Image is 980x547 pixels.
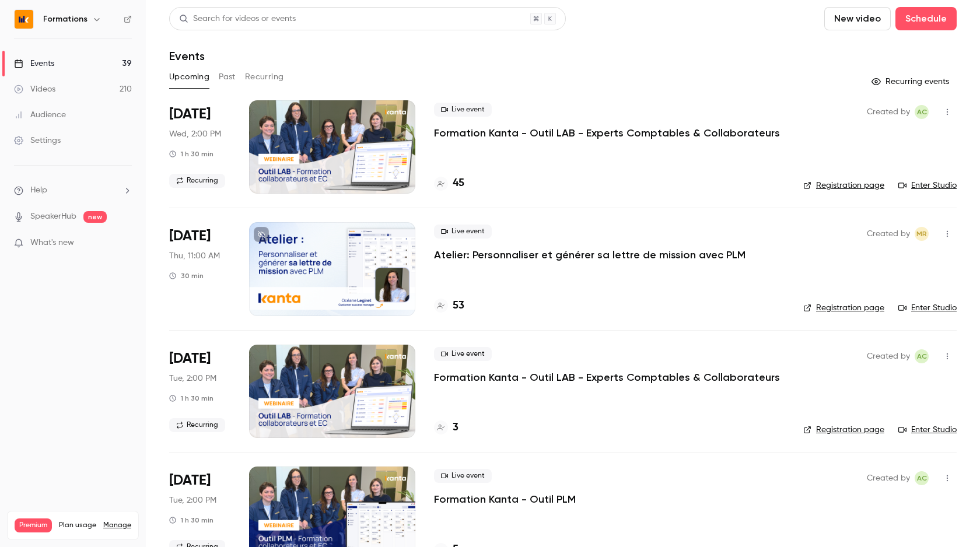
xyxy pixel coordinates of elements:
div: Oct 1 Wed, 2:00 PM (Europe/Paris) [169,100,230,194]
a: Formation Kanta - Outil LAB - Experts Comptables & Collaborateurs [434,126,780,140]
a: 45 [434,176,464,191]
a: Formation Kanta - Outil LAB - Experts Comptables & Collaborateurs [434,370,780,384]
div: Search for videos or events [179,13,296,25]
span: Premium [15,518,52,532]
button: Recurring events [866,72,957,91]
button: Upcoming [169,68,209,86]
div: Events [14,58,54,69]
a: Atelier: Personnaliser et générer sa lettre de mission avec PLM [434,248,745,262]
span: Wed, 2:00 PM [169,128,221,140]
span: [DATE] [169,105,211,124]
span: Created by [867,349,910,363]
span: Live event [434,469,492,483]
h4: 45 [453,176,464,191]
div: Oct 7 Tue, 2:00 PM (Europe/Paris) [169,345,230,438]
a: Enter Studio [898,424,957,436]
span: Marion Roquet [915,227,929,241]
span: new [83,211,107,223]
div: Settings [14,135,61,146]
span: Help [30,184,47,197]
a: SpeakerHub [30,211,76,223]
a: Registration page [803,180,884,191]
h1: Events [169,49,205,63]
h6: Formations [43,13,87,25]
button: New video [824,7,891,30]
button: Recurring [245,68,284,86]
span: Anaïs Cachelou [915,471,929,485]
button: Schedule [895,7,957,30]
span: [DATE] [169,349,211,368]
span: Recurring [169,174,225,188]
a: Formation Kanta - Outil PLM [434,492,576,506]
span: Tue, 2:00 PM [169,495,216,506]
span: Created by [867,105,910,119]
a: Enter Studio [898,180,957,191]
a: Enter Studio [898,302,957,314]
iframe: Noticeable Trigger [118,238,132,248]
span: Plan usage [59,521,96,530]
span: Anaïs Cachelou [915,349,929,363]
span: AC [917,349,927,363]
span: AC [917,471,927,485]
span: [DATE] [169,227,211,246]
div: Audience [14,109,66,121]
img: Formations [15,10,33,29]
h4: 3 [453,420,459,436]
div: Videos [14,83,55,95]
div: 1 h 30 min [169,394,213,403]
span: Recurring [169,418,225,432]
span: Created by [867,471,910,485]
a: 53 [434,298,464,314]
button: Past [219,68,236,86]
span: Live event [434,225,492,239]
div: 1 h 30 min [169,516,213,525]
span: Live event [434,103,492,117]
div: Oct 2 Thu, 11:00 AM (Europe/Paris) [169,222,230,315]
span: Tue, 2:00 PM [169,373,216,384]
span: AC [917,105,927,119]
li: help-dropdown-opener [14,184,132,197]
span: MR [916,227,927,241]
span: Created by [867,227,910,241]
span: Thu, 11:00 AM [169,250,220,262]
span: Live event [434,347,492,361]
span: Anaïs Cachelou [915,105,929,119]
div: 30 min [169,271,204,280]
h4: 53 [453,298,464,314]
a: 3 [434,420,459,436]
div: 1 h 30 min [169,149,213,159]
span: [DATE] [169,471,211,490]
a: Registration page [803,302,884,314]
a: Registration page [803,424,884,436]
span: What's new [30,237,74,249]
a: Manage [103,521,131,530]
